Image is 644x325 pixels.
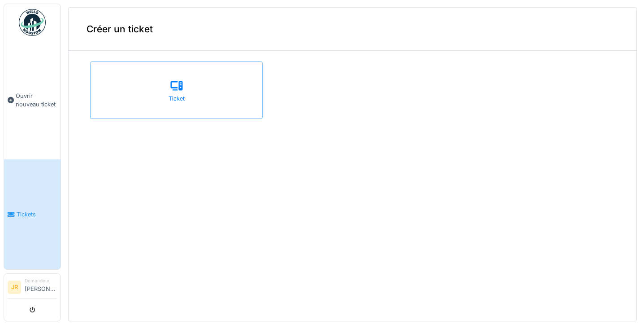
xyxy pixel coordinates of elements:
li: [PERSON_NAME] [25,277,57,297]
span: Ouvrir nouveau ticket [16,92,57,109]
a: Tickets [4,159,61,269]
div: Créer un ticket [69,8,636,51]
div: Demandeur [25,277,57,284]
div: Ticket [169,94,185,103]
a: Ouvrir nouveau ticket [4,41,61,159]
img: Badge_color-CXgf-gQk.svg [19,9,46,36]
a: JR Demandeur[PERSON_NAME] [8,277,57,299]
li: JR [8,281,21,294]
span: Tickets [17,210,57,219]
